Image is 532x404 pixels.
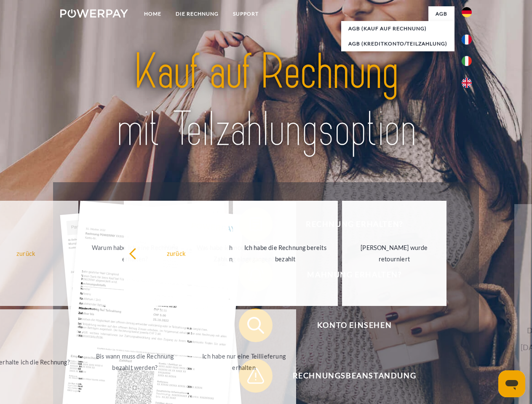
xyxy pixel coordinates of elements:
[137,6,168,21] a: Home
[238,242,333,265] div: Ich habe die Rechnung bereits bezahlt
[88,351,182,373] div: Bis wann muss die Rechnung bezahlt werden?
[251,308,457,342] span: Konto einsehen
[462,78,472,88] img: en
[168,6,226,21] a: DIE RECHNUNG
[251,359,457,393] span: Rechnungsbeanstandung
[129,247,224,259] div: zurück
[341,21,454,36] a: AGB (Kauf auf Rechnung)
[347,242,442,265] div: [PERSON_NAME] wurde retourniert
[88,242,182,265] div: Warum habe ich eine Rechnung erhalten?
[462,7,472,17] img: de
[462,35,472,45] img: fr
[462,56,472,66] img: it
[226,6,266,21] a: SUPPORT
[239,359,458,393] button: Rechnungsbeanstandung
[60,9,128,18] img: logo-powerpay-white.svg
[239,308,458,342] button: Konto einsehen
[197,351,291,373] div: Ich habe nur eine Teillieferung erhalten
[80,40,452,161] img: title-powerpay_de.svg
[341,36,454,51] a: AGB (Kreditkonto/Teilzahlung)
[498,370,525,397] iframe: Schaltfläche zum Öffnen des Messaging-Fensters
[428,6,454,21] a: agb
